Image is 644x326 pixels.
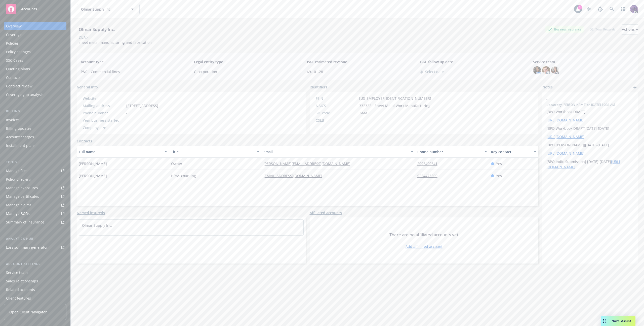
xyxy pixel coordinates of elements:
[359,110,367,116] span: 3444
[4,2,66,16] a: Accounts
[263,161,354,166] a: [PERSON_NAME][EMAIL_ADDRESS][DOMAIN_NAME]
[6,277,38,285] div: Sales relationships
[4,277,66,285] a: Sales relationships
[310,210,342,215] a: Affiliated accounts
[307,69,408,74] span: $9,101.28
[6,65,30,73] div: Quoting plans
[4,184,66,192] a: Manage exposures
[4,192,66,201] a: Manage certificates
[546,126,634,131] p: [BPO Workbook DRAFT][DATE]-[DATE]
[546,142,634,148] p: [BPO [PERSON_NAME]][DATE]-[DATE]
[310,84,327,90] span: Identifiers
[542,66,550,74] img: photo
[545,26,584,32] div: Business Insurance
[4,65,66,73] a: Quoting plans
[126,125,128,130] span: -
[546,151,584,156] a: [URL][DOMAIN_NAME]
[417,149,482,154] div: Phone number
[420,59,521,64] span: P&C follow up date
[6,116,20,124] div: Invoices
[496,173,502,178] span: Yes
[126,118,128,123] span: -
[601,316,635,326] button: Nova Assist
[533,59,634,64] span: Service team
[6,201,31,209] div: Manage claims
[6,31,22,39] div: Coverage
[4,22,66,30] a: Overview
[316,96,357,101] div: FEIN
[546,118,584,122] a: [URL][DOMAIN_NAME]
[21,7,37,11] span: Accounts
[491,149,531,154] div: Key contact
[261,146,415,158] button: Email
[6,294,31,302] div: Client features
[359,118,360,123] span: -
[546,103,634,107] span: Updated by [PERSON_NAME] on [DATE] 10:31 AM
[194,69,295,74] span: C-corporation
[81,7,125,12] span: Olmar Supply Inc.
[171,149,254,154] div: Title
[4,269,66,277] a: Service team
[607,4,617,14] a: Search
[6,91,44,99] div: Coverage gap analysis
[6,133,34,141] div: Account charges
[77,210,105,215] a: Named insureds
[79,161,107,166] span: [PERSON_NAME]
[6,175,31,183] div: Policy checking
[6,192,39,201] div: Manage certificates
[6,218,44,226] div: Summary of insurance
[584,4,594,14] a: Stop snowing
[194,59,295,64] span: Legal entity type
[4,56,66,64] a: SSC Cases
[83,125,124,130] div: Company size
[316,118,357,123] div: CSLB
[81,59,182,64] span: Account type
[79,173,107,178] span: [PERSON_NAME]
[4,218,66,226] a: Summary of insurance
[6,56,23,64] div: SSC Cases
[4,48,66,56] a: Policy changes
[612,319,631,323] span: Nova Assist
[389,232,458,238] span: There are no affiliated accounts yet
[6,22,22,30] div: Overview
[79,40,152,45] span: sheet metal manufacturing and fabrication
[77,138,92,144] a: Contacts
[4,109,66,114] div: Billing
[546,109,634,114] p: [BPO Workbook DRAFT]
[77,146,169,158] button: Full name
[169,146,261,158] button: Title
[79,149,162,154] div: Full name
[6,269,28,277] div: Service team
[81,69,182,74] span: P&C - Commercial lines
[6,74,21,82] div: Contacts
[4,82,66,90] a: Contract review
[4,201,66,209] a: Manage claims
[4,91,66,99] a: Coverage gap analysis
[316,103,357,108] div: NAICS
[4,243,66,251] a: Loss summary generator
[4,133,66,141] a: Account charges
[406,244,442,249] a: Add affiliated account
[6,184,38,192] div: Manage exposures
[126,110,128,116] span: -
[425,69,444,74] span: Select date
[4,236,66,241] div: Analytics hub
[6,142,35,150] div: Installment plans
[4,160,66,165] div: Tools
[4,74,66,82] a: Contacts
[171,173,196,178] span: HR/Accounting
[595,4,605,14] a: Report a Bug
[83,110,124,116] div: Phone number
[618,4,628,14] a: Switch app
[359,96,431,101] span: [US_EMPLOYER_IDENTIFICATION_NUMBER]
[6,48,31,56] div: Policy changes
[4,167,66,175] a: Manage files
[622,25,638,34] div: Actions
[4,31,66,39] a: Coverage
[263,173,326,178] a: [EMAIL_ADDRESS][DOMAIN_NAME]
[77,26,117,33] div: Olmar Supply Inc.
[578,5,582,10] div: 1
[4,262,66,267] div: Account settings
[6,167,27,175] div: Manage files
